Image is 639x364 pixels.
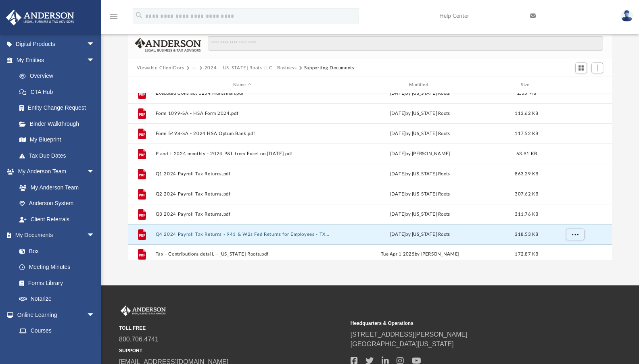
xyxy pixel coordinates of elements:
[333,251,507,258] div: Tue Apr 1 2025 by [PERSON_NAME]
[155,81,329,89] div: Name
[304,64,355,72] button: Supporting Documents
[119,324,345,332] small: TOLL FREE
[87,36,103,53] span: arrow_drop_down
[135,11,144,20] i: search
[333,171,507,178] div: [DATE] by [US_STATE] Roots
[333,81,507,89] div: Modified
[11,275,99,291] a: Forms Library
[6,307,103,323] a: Online Learningarrow_drop_down
[333,150,507,158] div: [DATE] by [PERSON_NAME]
[11,116,107,132] a: Binder Walkthrough
[515,192,538,196] span: 307.62 KB
[6,52,107,68] a: My Entitiesarrow_drop_down
[333,211,507,218] div: [DATE] by [US_STATE] Roots
[11,68,107,84] a: Overview
[6,227,103,243] a: My Documentsarrow_drop_down
[208,36,603,51] input: Search files and folders
[155,91,329,96] button: Executed Contract 1254 Huntsman.pdf
[515,172,538,176] span: 863.29 KB
[566,229,584,241] button: More options
[155,191,329,197] button: Q2 2024 Payroll Tax Returns.pdf
[155,252,329,257] button: Tax - Contributions detail. - [US_STATE] Roots.pdf
[575,62,587,74] button: Switch to Grid View
[155,131,329,136] button: Form 5498-SA - 2024 HSA Optum Bank.pdf
[515,131,538,136] span: 117.52 KB
[516,152,537,156] span: 63.91 KB
[131,81,151,89] div: id
[333,231,507,238] div: [DATE] by [US_STATE] Roots
[591,62,603,74] button: Add
[11,84,107,100] a: CTA Hub
[128,93,612,260] div: grid
[119,306,167,316] img: Anderson Advisors Platinum Portal
[11,291,103,307] a: Notarize
[11,211,103,227] a: Client Referrals
[333,191,507,198] div: [DATE] by [US_STATE] Roots
[87,52,103,69] span: arrow_drop_down
[11,243,99,259] a: Box
[510,81,543,89] div: Size
[109,11,119,21] i: menu
[11,100,107,116] a: Entity Change Request
[87,307,103,323] span: arrow_drop_down
[333,110,507,117] div: [DATE] by [US_STATE] Roots
[515,252,538,256] span: 172.87 KB
[119,336,159,343] a: 800.706.4741
[515,212,538,216] span: 311.76 KB
[192,64,197,72] button: ···
[515,232,538,237] span: 318.53 KB
[155,232,329,237] button: Q4 2024 Payroll Tax Returns - 941 & W2s Fed Returns for Employees - TX Roots.pdf
[515,111,538,116] span: 113.62 KB
[87,164,103,180] span: arrow_drop_down
[11,132,103,148] a: My Blueprint
[517,91,536,96] span: 2.55 MB
[137,64,184,72] button: Viewable-ClientDocs
[155,212,329,217] button: Q3 2024 Payroll Tax Returns.pdf
[6,36,107,52] a: Digital Productsarrow_drop_down
[11,259,103,275] a: Meeting Minutes
[155,151,329,156] button: P and L 2024 monthly - 2024 P&L from Excel on [DATE].pdf
[11,196,103,212] a: Anderson System
[333,130,507,137] div: [DATE] by [US_STATE] Roots
[11,148,107,164] a: Tax Due Dates
[11,323,103,339] a: Courses
[4,10,77,25] img: Anderson Advisors Platinum Portal
[109,15,119,21] a: menu
[351,320,576,327] small: Headquarters & Operations
[87,227,103,244] span: arrow_drop_down
[155,111,329,116] button: Form 1099-SA - HSA Form 2024.pdf
[205,64,297,72] button: 2024 - [US_STATE] Roots LLC - Business
[621,10,633,22] img: User Pic
[6,164,103,180] a: My Anderson Teamarrow_drop_down
[11,179,99,196] a: My Anderson Team
[546,81,603,89] div: id
[119,347,345,354] small: SUPPORT
[351,341,454,347] a: [GEOGRAPHIC_DATA][US_STATE]
[155,171,329,177] button: Q1 2024 Payroll Tax Returns.pdf
[333,90,507,97] div: [DATE] by [US_STATE] Roots
[351,331,468,338] a: [STREET_ADDRESS][PERSON_NAME]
